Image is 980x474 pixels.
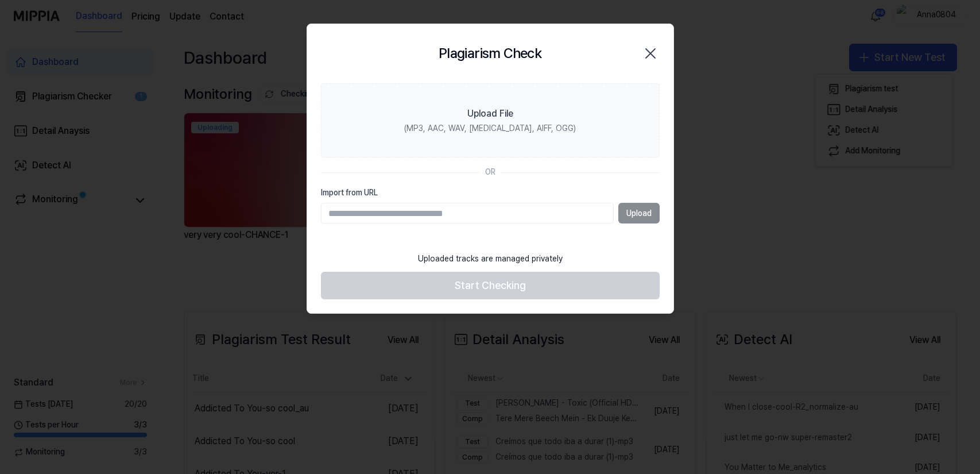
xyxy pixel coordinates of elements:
[485,167,495,178] div: OR
[467,107,513,121] div: Upload File
[411,246,570,272] div: Uploaded tracks are managed privately
[439,43,541,64] h2: Plagiarism Check
[321,187,660,199] label: Import from URL
[404,123,576,134] div: (MP3, AAC, WAV, [MEDICAL_DATA], AIFF, OGG)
